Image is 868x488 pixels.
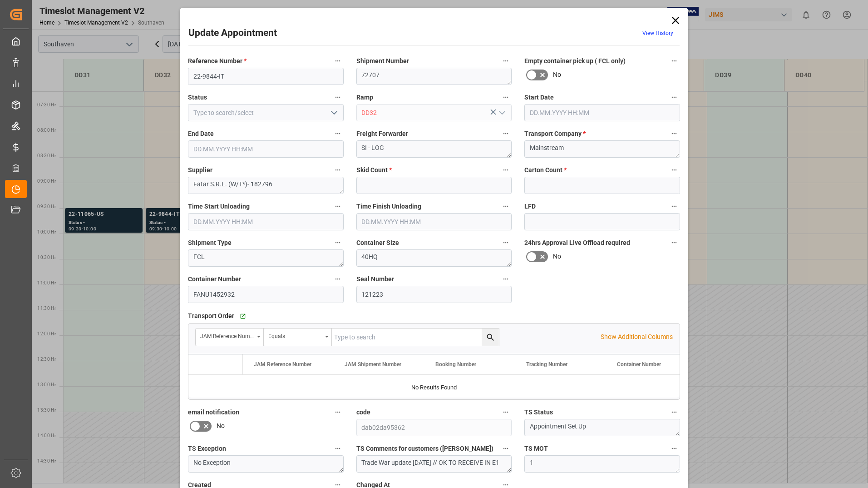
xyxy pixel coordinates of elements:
[196,329,264,346] button: open menu
[668,237,680,249] button: 24hrs Approval Live Offload required
[356,274,394,284] span: Seal Number
[356,249,512,267] textarea: 40HQ
[326,106,340,120] button: open menu
[188,238,232,248] span: Shipment Type
[668,443,680,454] button: TS MOT
[668,91,680,103] button: Start Date
[435,361,476,368] span: Booking Number
[188,274,241,284] span: Container Number
[500,128,512,139] button: Freight Forwarder
[356,104,512,121] input: Type to search/select
[254,361,311,368] span: JAM Reference Number
[524,419,680,436] textarea: Appointment Set Up
[188,408,239,417] span: email notification
[332,91,344,103] button: Status
[332,443,344,454] button: TS Exception
[500,443,512,454] button: TS Comments for customers ([PERSON_NAME])
[188,26,277,40] h2: Update Appointment
[356,213,512,230] input: DD.MM.YYYY HH:MM
[356,129,408,139] span: Freight Forwarder
[332,329,499,346] input: Type to search
[332,55,344,67] button: Reference Number *
[268,330,322,340] div: Equals
[188,455,344,473] textarea: No Exception
[332,237,344,249] button: Shipment Type
[668,406,680,418] button: TS Status
[188,140,344,158] input: DD.MM.YYYY HH:MM
[524,56,626,66] span: Empty container pick up ( FCL only)
[524,202,536,211] span: LFD
[482,329,499,346] button: search button
[356,93,373,102] span: Ramp
[668,55,680,67] button: Empty container pick up ( FCL only)
[356,444,493,453] span: TS Comments for customers ([PERSON_NAME])
[188,93,207,102] span: Status
[188,249,344,267] textarea: FCL
[500,200,512,212] button: Time Finish Unloading
[188,202,250,211] span: Time Start Unloading
[332,200,344,212] button: Time Start Unloading
[524,140,680,158] textarea: Mainstream
[356,238,399,248] span: Container Size
[356,165,392,175] span: Skid Count
[524,238,630,248] span: 24hrs Approval Live Offload required
[500,237,512,249] button: Container Size
[524,165,567,175] span: Carton Count
[264,329,332,346] button: open menu
[642,30,673,36] a: View History
[500,91,512,103] button: Ramp
[188,444,226,453] span: TS Exception
[617,361,661,368] span: Container Number
[553,70,561,80] span: No
[500,164,512,176] button: Skid Count *
[524,129,586,139] span: Transport Company
[495,106,508,120] button: open menu
[356,408,370,417] span: code
[524,408,553,417] span: TS Status
[345,361,401,368] span: JAM Shipment Number
[500,55,512,67] button: Shipment Number
[217,421,225,431] span: No
[188,56,247,66] span: Reference Number
[356,202,421,211] span: Time Finish Unloading
[356,140,512,158] textarea: SI - LOG
[188,177,344,194] textarea: Fatar S.R.L. (W/T*)- 182796
[356,455,512,473] textarea: Trade War update [DATE] // OK TO RECEIVE IN E1
[526,361,567,368] span: Tracking Number
[188,165,212,175] span: Supplier
[524,444,548,453] span: TS MOT
[500,273,512,285] button: Seal Number
[553,252,561,261] span: No
[524,93,554,102] span: Start Date
[356,68,512,85] textarea: 72707
[668,164,680,176] button: Carton Count *
[332,406,344,418] button: email notification
[500,406,512,418] button: code
[200,330,254,340] div: JAM Reference Number
[601,332,673,342] p: Show Additional Columns
[524,455,680,473] textarea: 1
[332,273,344,285] button: Container Number
[188,311,234,321] span: Transport Order
[188,129,214,139] span: End Date
[332,128,344,139] button: End Date
[524,104,680,121] input: DD.MM.YYYY HH:MM
[332,164,344,176] button: Supplier
[356,56,409,66] span: Shipment Number
[668,200,680,212] button: LFD
[188,213,344,230] input: DD.MM.YYYY HH:MM
[668,128,680,139] button: Transport Company *
[188,104,344,121] input: Type to search/select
